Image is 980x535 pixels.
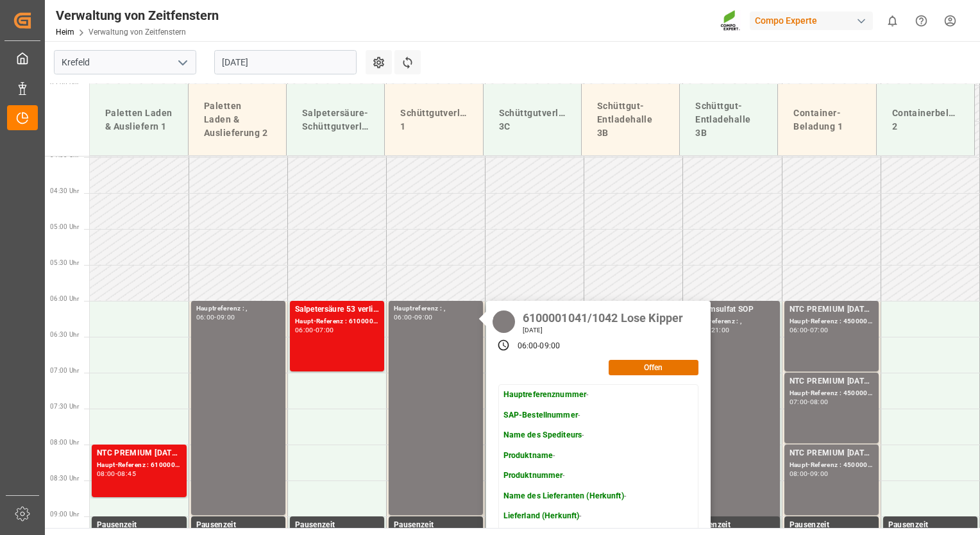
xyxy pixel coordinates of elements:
div: Schüttgut-Entladehalle 3B [592,94,669,145]
div: Haupt-Referenz : 4500000155, 2000000004; [790,388,874,399]
div: - [115,471,117,477]
div: Salpetersäure 53 verlieren; [295,303,379,316]
p: - [503,389,654,401]
div: [DATE] [518,326,688,335]
input: TT-MM-JJJJ [214,50,357,74]
div: Pausenzeit [394,519,478,532]
span: 05:30 Uhr [50,259,79,266]
div: Hauptreferenz : , [690,316,774,327]
div: Schüttgutverladehalle 1 [395,101,472,139]
div: Container-Beladung 1 [788,101,865,139]
p: - [503,450,654,462]
p: - [503,430,654,441]
p: - [503,470,654,482]
div: Paletten Laden & Ausliefern 1 [100,101,178,139]
div: - [807,399,809,405]
div: 09:00 [414,314,433,320]
div: Hauptreferenz : , [196,303,280,314]
div: Haupt-Referenz : 4500000157, 2000000004; [790,460,874,471]
strong: Lieferland (Herkunft) [503,511,580,520]
div: Haupt-Referenz : 4500000156, 2000000004; [790,316,874,327]
div: 21:00 [711,327,730,333]
div: Hauptreferenz : , [394,303,478,314]
div: Kaliumsulfat SOP [690,303,774,316]
div: 06:00 [196,314,215,320]
button: Menü öffnen [173,53,192,72]
div: Haupt-Referenz : 6100001093, 2000001003; [295,316,379,327]
div: Pausenzeit [790,519,874,532]
div: 06:00 [518,341,538,352]
p: - [503,410,654,421]
div: 08:00 [790,471,808,477]
div: - [214,314,216,320]
span: 06:00 Uhr [50,295,79,302]
div: 6100001041/1042 Lose Kipper [518,307,688,326]
div: Pausenzeit [196,519,280,532]
div: NTC PREMIUM [DATE] 25kg (x42) INT; [790,447,874,460]
div: 09:00 [217,314,235,320]
div: 07:00 [790,399,808,405]
span: 07:30 Uhr [50,403,79,410]
div: Haupt-Referenz : 6100000373, 2000000192; 2000000168; 2000000192; [97,460,182,471]
div: 06:00 [790,327,808,333]
button: 0 neue Benachrichtigungen anzeigen [878,6,907,35]
strong: SAP-Bestellnummer [503,411,578,420]
div: 09:00 [810,471,829,477]
div: 06:00 [394,314,412,320]
div: NTC PREMIUM [DATE] 25kg (x42) INT; [790,375,874,388]
div: Containerbeladung 2 [887,101,964,139]
div: 08:45 [117,471,136,477]
font: Compo Experte [755,14,817,28]
div: Verwaltung von Zeitfenstern [56,6,219,25]
span: 06:30 Uhr [50,331,79,338]
div: - [807,327,809,333]
div: 07:00 [810,327,829,333]
div: 06:00 [295,327,314,333]
img: Screenshot%202023-09-29%20at%2010.02.21.png_1712312052.png [720,10,741,32]
span: 05:00 Uhr [50,223,79,230]
div: Pausenzeit [97,519,182,532]
input: Typ zum Suchen/Auswählen [54,50,196,74]
div: Schüttgut-Entladehalle 3B [690,94,767,145]
div: - [412,314,414,320]
div: Pausenzeit [690,519,774,532]
div: Schüttgutverladehalle 3C [494,101,571,139]
div: 07:00 [316,327,334,333]
button: Offen [609,360,698,375]
p: - [503,511,654,522]
div: Pausenzeit [888,519,972,532]
strong: Produktnummer [503,471,563,480]
strong: Name des Lieferanten (Herkunft) [503,491,624,500]
strong: Name des Spediteurs [503,430,582,439]
div: - [807,471,809,477]
button: Compo Experte [750,8,878,33]
button: Hilfe-Center [907,6,936,35]
div: - [314,327,316,333]
strong: Produktname [503,451,553,460]
div: NTC PREMIUM [DATE] 50kg (x25) INT MTO; [97,447,182,460]
div: Pausenzeit [295,519,379,532]
div: NTC PREMIUM [DATE] 25kg (x42) INT; [790,303,874,316]
div: 08:00 [97,471,115,477]
div: 09:00 [539,341,560,352]
span: 09:00 Uhr [50,511,79,518]
div: 08:00 [810,399,829,405]
p: - [503,491,654,502]
div: Salpetersäure-Schüttgutverladung [297,101,374,139]
span: 08:00 Uhr [50,439,79,446]
strong: Hauptreferenznummer [503,390,587,399]
div: - [537,341,539,352]
span: 07:00 Uhr [50,367,79,374]
a: Heim [56,28,74,37]
span: 08:30 Uhr [50,475,79,482]
span: 04:30 Uhr [50,187,79,194]
div: Paletten Laden & Auslieferung 2 [199,94,276,145]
